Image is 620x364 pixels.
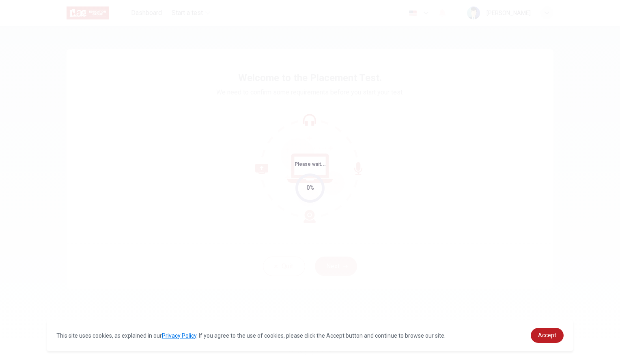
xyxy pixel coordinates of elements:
[306,183,314,193] div: 0%
[162,332,196,339] a: Privacy Policy
[531,328,564,343] a: dismiss cookie message
[538,332,556,338] span: Accept
[56,332,446,339] span: This site uses cookies, as explained in our . If you agree to the use of cookies, please click th...
[295,161,326,167] span: Please wait...
[47,320,574,351] div: cookieconsent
